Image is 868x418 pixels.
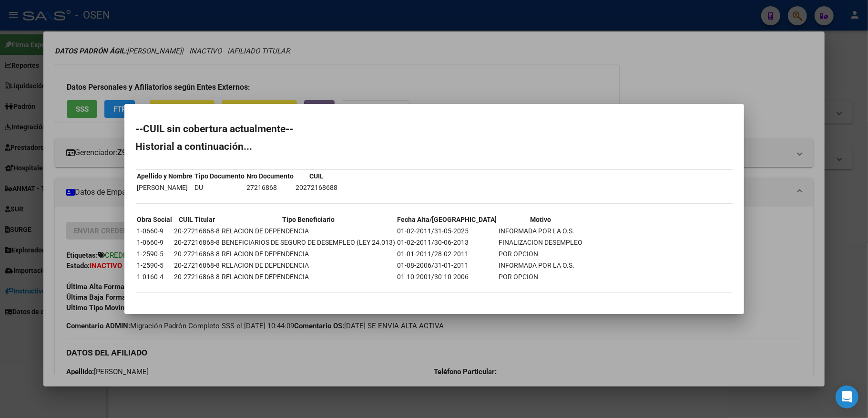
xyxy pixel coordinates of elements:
td: 20-27216868-8 [174,260,221,271]
td: INFORMADA POR LA O.S. [499,226,583,236]
td: 20272168688 [296,182,338,193]
td: RELACION DE DEPENDENCIA [222,249,396,259]
td: 1-0660-9 [137,237,173,248]
td: 20-27216868-8 [174,272,221,282]
th: Tipo Beneficiario [222,214,396,225]
td: DU [194,182,245,193]
td: POR OPCION [499,249,583,259]
th: Obra Social [137,214,173,225]
td: [PERSON_NAME] [137,182,194,193]
td: 01-08-2006/31-01-2011 [397,260,498,271]
td: 01-01-2011/28-02-2011 [397,249,498,259]
td: 1-2590-5 [137,249,173,259]
td: 20-27216868-8 [174,237,221,248]
td: FINALIZACION DESEMPLEO [499,237,583,248]
td: 27216868 [246,182,295,193]
th: Apellido y Nombre [137,171,194,181]
td: 01-02-2011/30-06-2013 [397,237,498,248]
td: 1-0160-4 [137,272,173,282]
div: Open Intercom Messenger [836,386,858,408]
th: Nro Documento [246,171,295,181]
h2: Historial a continuación... [136,142,733,151]
td: 01-10-2001/30-10-2006 [397,272,498,282]
td: POR OPCION [499,272,583,282]
td: 20-27216868-8 [174,226,221,236]
td: RELACION DE DEPENDENCIA [222,226,396,236]
td: 1-0660-9 [137,226,173,236]
h2: --CUIL sin cobertura actualmente-- [136,124,733,134]
td: INFORMADA POR LA O.S. [499,260,583,271]
th: Fecha Alta/[GEOGRAPHIC_DATA] [397,214,498,225]
td: RELACION DE DEPENDENCIA [222,272,396,282]
th: CUIL Titular [174,214,221,225]
td: BENEFICIARIOS DE SEGURO DE DESEMPLEO (LEY 24.013) [222,237,396,248]
td: 1-2590-5 [137,260,173,271]
th: CUIL [296,171,338,181]
th: Tipo Documento [194,171,245,181]
th: Motivo [499,214,583,225]
td: 01-02-2011/31-05-2025 [397,226,498,236]
td: RELACION DE DEPENDENCIA [222,260,396,271]
td: 20-27216868-8 [174,249,221,259]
